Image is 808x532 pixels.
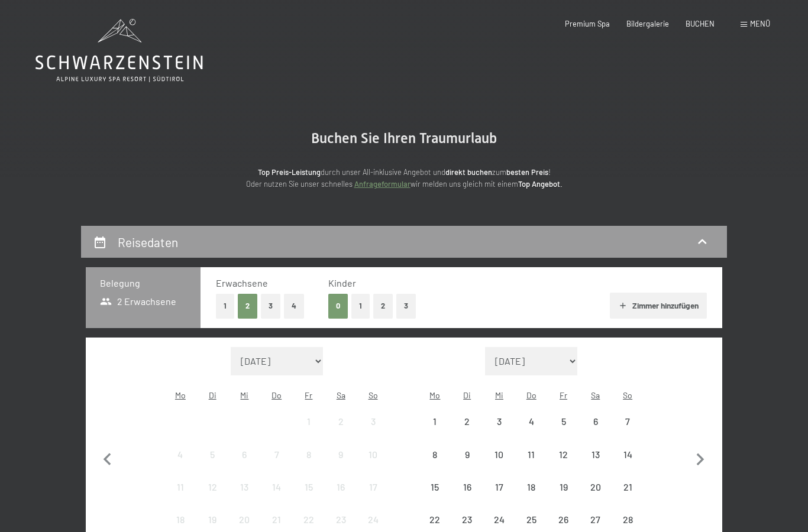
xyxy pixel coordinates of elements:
div: Sat Aug 16 2025 [325,471,357,503]
div: Anreise nicht möglich [325,438,357,470]
div: Anreise nicht möglich [580,406,612,437]
div: Fri Sep 12 2025 [547,438,579,470]
div: Anreise nicht möglich [451,438,483,470]
div: 7 [613,417,642,446]
div: Anreise nicht möglich [483,406,515,437]
div: Anreise nicht möglich [419,406,451,437]
div: 17 [358,482,387,512]
div: Fri Aug 01 2025 [293,406,325,437]
div: Mon Sep 01 2025 [419,406,451,437]
div: 15 [420,482,450,512]
div: Fri Sep 19 2025 [547,471,579,503]
button: Zimmer hinzufügen [610,293,706,319]
abbr: Donnerstag [272,390,282,400]
div: 6 [581,417,610,446]
div: 13 [581,450,610,479]
div: Thu Sep 04 2025 [515,406,547,437]
strong: Top Angebot. [518,179,563,189]
abbr: Mittwoch [240,390,248,400]
div: Thu Sep 11 2025 [515,438,547,470]
abbr: Sonntag [369,390,378,400]
h3: Belegung [100,277,186,290]
div: 21 [613,482,642,512]
div: Mon Aug 04 2025 [164,438,196,470]
abbr: Freitag [560,390,567,400]
div: Thu Aug 07 2025 [261,438,293,470]
div: 15 [294,482,324,512]
abbr: Dienstag [463,390,471,400]
div: Anreise nicht möglich [196,471,228,503]
div: Sun Aug 10 2025 [357,438,389,470]
div: Anreise nicht möglich [357,471,389,503]
div: Anreise nicht möglich [419,471,451,503]
abbr: Donnerstag [526,390,536,400]
div: Thu Sep 18 2025 [515,471,547,503]
div: Anreise nicht möglich [325,471,357,503]
div: Sat Sep 06 2025 [580,406,612,437]
div: 20 [581,482,610,512]
div: Sun Aug 03 2025 [357,406,389,437]
div: Anreise nicht möglich [515,471,547,503]
div: Anreise nicht möglich [483,471,515,503]
strong: Top Preis-Leistung [258,167,321,177]
div: Anreise nicht möglich [164,438,196,470]
span: Kinder [328,277,356,288]
div: Anreise nicht möglich [580,438,612,470]
div: 2 [453,417,482,446]
div: 2 [326,417,355,446]
div: Wed Sep 03 2025 [483,406,515,437]
div: Anreise nicht möglich [261,471,293,503]
div: Sat Sep 13 2025 [580,438,612,470]
div: 3 [484,417,514,446]
div: Anreise nicht möglich [547,438,579,470]
div: 14 [262,482,292,512]
span: BUCHEN [686,19,715,28]
div: Sun Aug 17 2025 [357,471,389,503]
div: Anreise nicht möglich [612,406,644,437]
span: Premium Spa [565,19,610,28]
div: Anreise nicht möglich [451,471,483,503]
div: 4 [166,450,195,479]
div: Anreise nicht möglich [228,438,260,470]
strong: besten Preis [506,167,548,177]
button: 1 [351,294,370,318]
div: Anreise nicht möglich [580,471,612,503]
div: 8 [420,450,450,479]
strong: direkt buchen [445,167,492,177]
div: Mon Sep 15 2025 [419,471,451,503]
abbr: Dienstag [209,390,216,400]
div: Sun Sep 14 2025 [612,438,644,470]
div: Anreise nicht möglich [515,438,547,470]
div: Tue Sep 09 2025 [451,438,483,470]
div: 12 [548,450,578,479]
abbr: Sonntag [623,390,632,400]
span: Menü [750,19,770,28]
div: Sun Sep 07 2025 [612,406,644,437]
div: 17 [484,482,514,512]
div: 4 [516,417,546,446]
button: 3 [261,294,280,318]
div: 1 [420,417,450,446]
abbr: Mittwoch [495,390,503,400]
div: 14 [613,450,642,479]
div: Anreise nicht möglich [357,406,389,437]
div: 10 [358,450,387,479]
div: Anreise nicht möglich [515,406,547,437]
div: Thu Aug 14 2025 [261,471,293,503]
div: Anreise nicht möglich [547,471,579,503]
div: Anreise nicht möglich [419,438,451,470]
div: 9 [326,450,355,479]
h2: Reisedaten [118,235,178,249]
button: 3 [396,294,416,318]
div: Anreise nicht möglich [547,406,579,437]
div: Sat Aug 09 2025 [325,438,357,470]
div: 3 [358,417,387,446]
button: 2 [373,294,393,318]
span: Buchen Sie Ihren Traumurlaub [311,130,497,147]
div: Wed Aug 13 2025 [228,471,260,503]
div: Mon Aug 11 2025 [164,471,196,503]
div: Anreise nicht möglich [325,406,357,437]
div: Sat Sep 20 2025 [580,471,612,503]
abbr: Montag [175,390,186,400]
div: Anreise nicht möglich [164,471,196,503]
